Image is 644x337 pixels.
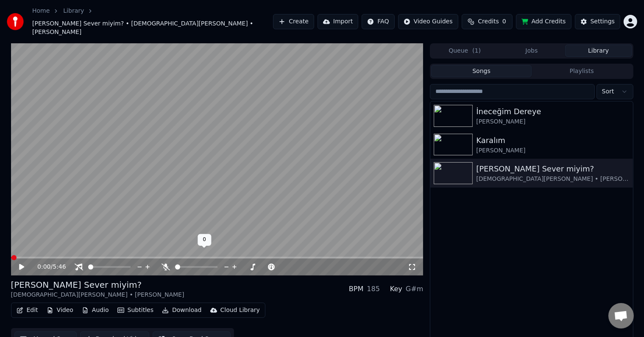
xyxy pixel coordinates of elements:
[32,7,50,15] a: Home
[575,14,620,29] button: Settings
[37,263,58,271] div: /
[502,17,506,26] span: 0
[63,7,84,15] a: Library
[78,304,112,316] button: Audio
[159,304,205,316] button: Download
[478,17,499,26] span: Credits
[476,175,629,183] div: [DEMOGRAPHIC_DATA][PERSON_NAME] • [PERSON_NAME]
[602,87,614,96] span: Sort
[32,20,273,37] span: [PERSON_NAME] Sever miyim? • [DEMOGRAPHIC_DATA][PERSON_NAME] • [PERSON_NAME]
[220,306,260,315] div: Cloud Library
[498,45,565,57] button: Jobs
[390,284,402,294] div: Key
[476,163,629,175] div: [PERSON_NAME] Sever miyim?
[318,14,358,29] button: Import
[362,14,394,29] button: FAQ
[11,279,184,291] div: [PERSON_NAME] Sever miyim?
[608,303,634,329] div: Açık sohbet
[114,304,157,316] button: Subtitles
[273,14,314,29] button: Create
[591,17,615,26] div: Settings
[37,263,50,271] span: 0:00
[476,135,629,146] div: Karalım
[43,304,77,316] button: Video
[367,284,380,294] div: 185
[476,106,629,118] div: İneceğim Dereye
[198,234,211,246] div: 0
[53,263,66,271] span: 5:46
[476,146,629,155] div: [PERSON_NAME]
[532,65,632,77] button: Playlists
[431,65,532,77] button: Songs
[406,284,423,294] div: G#m
[11,291,184,299] div: [DEMOGRAPHIC_DATA][PERSON_NAME] • [PERSON_NAME]
[565,45,632,57] button: Library
[472,47,481,55] span: ( 1 )
[462,14,513,29] button: Credits0
[13,304,42,316] button: Edit
[398,14,458,29] button: Video Guides
[476,118,629,126] div: [PERSON_NAME]
[349,284,363,294] div: BPM
[516,14,572,29] button: Add Credits
[431,45,498,57] button: Queue
[7,13,24,30] img: youka
[32,7,273,37] nav: breadcrumb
